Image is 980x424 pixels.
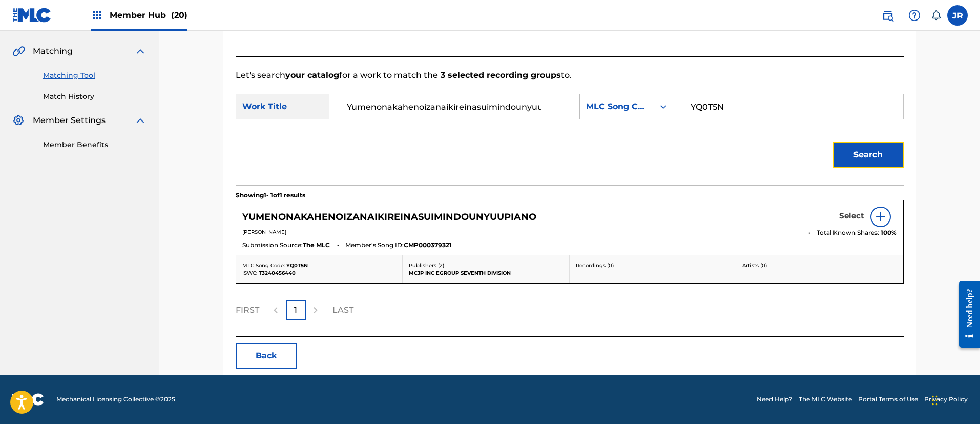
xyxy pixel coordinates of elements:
[286,262,308,269] span: YQ0T5N
[874,211,887,223] img: info
[303,240,330,250] span: The MLC
[799,395,852,404] a: The MLC Website
[404,240,452,250] span: CMP000379321
[171,10,187,20] span: (20)
[332,304,353,316] p: LAST
[929,375,980,424] iframe: Chat Widget
[91,9,103,22] img: Top Rightsholders
[881,228,897,237] span: 100 %
[438,70,561,80] strong: 3 selected recording groups
[576,261,730,269] p: Recordings ( 0 )
[858,395,918,404] a: Portal Terms of Use
[242,270,257,276] span: ISWC:
[947,5,968,26] div: User Menu
[409,269,563,277] p: MCJP INC EGROUP SEVENTH DIVISION
[294,304,297,316] p: 1
[236,82,904,185] form: Search Form
[236,69,904,82] p: Let's search for a work to match the to.
[12,45,25,57] img: Matching
[817,228,881,237] span: Total Known Shares:
[134,114,147,127] img: expand
[931,10,941,21] div: Notifications
[259,270,296,276] span: T3240456440
[932,385,938,416] div: Drag
[236,343,297,369] button: Back
[904,5,925,26] div: Help
[110,9,187,21] span: Member Hub
[33,45,73,57] span: Matching
[586,100,648,113] div: MLC Song Code
[236,191,305,200] p: Showing 1 - 1 of 1 results
[839,211,864,221] h5: Select
[757,395,793,404] a: Need Help?
[43,91,147,102] a: Match History
[134,45,147,57] img: expand
[924,395,968,404] a: Privacy Policy
[951,273,980,355] iframe: Resource Center
[242,262,285,269] span: MLC Song Code:
[882,9,894,22] img: search
[43,139,147,150] a: Member Benefits
[742,261,897,269] p: Artists ( 0 )
[878,5,898,26] a: Public Search
[833,142,904,168] button: Search
[242,229,286,235] span: [PERSON_NAME]
[285,70,339,80] strong: your catalog
[12,114,25,127] img: Member Settings
[12,8,52,23] img: MLC Logo
[33,114,106,127] span: Member Settings
[242,211,536,223] h5: YUMENONAKAHENOIZANAIKIREINASUIMINDOUNYUUPIANO
[236,304,259,316] p: FIRST
[345,240,404,250] span: Member's Song ID:
[908,9,921,22] img: help
[56,395,175,404] span: Mechanical Licensing Collective © 2025
[409,261,563,269] p: Publishers ( 2 )
[12,393,44,406] img: logo
[242,240,303,250] span: Submission Source:
[43,70,147,81] a: Matching Tool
